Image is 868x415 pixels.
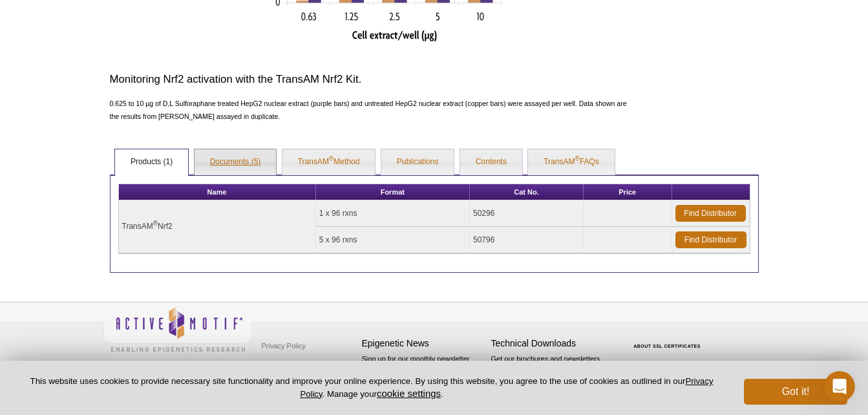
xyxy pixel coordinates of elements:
iframe: Intercom live chat [824,371,855,402]
td: 50796 [470,227,584,253]
a: Find Distributor [675,205,746,222]
a: Privacy Policy [300,376,713,398]
p: Get our brochures and newsletters, or request them by mail. [491,354,614,387]
a: TransAM®FAQs [528,149,615,175]
a: Publications [381,149,454,175]
th: Price [584,184,672,200]
sup: ® [575,155,580,162]
a: Privacy Policy [259,336,309,356]
button: cookie settings [377,388,441,399]
h4: Epigenetic News [362,338,485,349]
h3: Monitoring Nrf2 activation with the TransAM Nrf2 Kit. [110,72,636,87]
a: TransAM®Method [282,149,376,175]
a: Documents (5) [195,149,277,175]
p: Sign up for our monthly newsletter highlighting recent publications in the field of epigenetics. [362,354,485,398]
p: This website uses cookies to provide necessary site functionality and improve your online experie... [21,376,723,400]
td: 50296 [470,200,584,227]
h4: Technical Downloads [491,338,614,349]
img: Active Motif, [103,303,252,355]
a: ABOUT SSL CERTIFICATES [633,344,701,348]
sup: ® [329,155,333,162]
sup: ® [153,220,158,227]
td: TransAM Nrf2 [119,200,316,253]
table: Click to Verify - This site chose Symantec SSL for secure e-commerce and confidential communicati... [620,325,717,354]
th: Name [119,184,316,200]
a: Find Distributor [675,231,746,248]
td: 1 x 96 rxns [316,200,470,227]
button: Got it! [744,379,847,405]
span: 0.625 to 10 µg of D,L Sulforaphane treated HepG2 nuclear extract (purple bars) and untreated HepG... [110,100,627,120]
th: Cat No. [470,184,584,200]
th: Format [316,184,470,200]
a: Products (1) [115,149,188,175]
a: Terms & Conditions [259,356,326,375]
td: 5 x 96 rxns [316,227,470,253]
a: Contents [460,149,522,175]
